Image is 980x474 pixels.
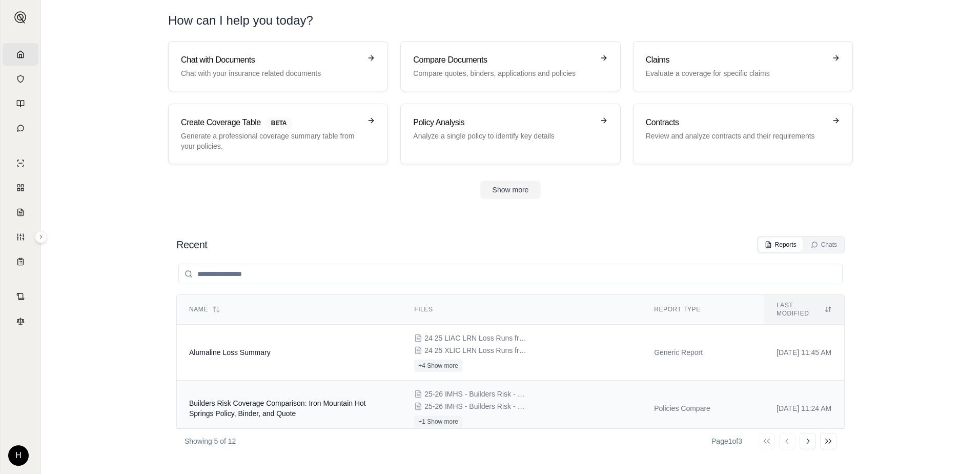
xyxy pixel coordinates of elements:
[168,41,388,91] a: Chat with DocumentsChat with your insurance related documents
[805,238,843,252] button: Chats
[181,116,361,129] h3: Create Coverage Table
[414,360,462,372] button: +4 Show more
[3,152,38,174] a: Single Policy
[3,226,38,248] a: Custom Report
[3,68,38,90] a: Documents Vault
[413,116,593,129] h3: Policy Analysis
[8,445,29,466] div: H
[424,345,527,355] span: 24 25 XLIC LRN Loss Runs from Amwins.pdf
[189,399,366,418] span: Builders Risk Coverage Comparison: Iron Mountain Hot Springs Policy, Binder, and Quote
[402,295,642,324] th: Files
[3,310,38,332] a: Legal Search Engine
[646,68,826,78] p: Evaluate a coverage for specific claims
[633,41,853,91] a: ClaimsEvaluate a coverage for specific claims
[711,436,742,446] div: Page 1 of 3
[400,104,620,164] a: Policy AnalysisAnalyze a single policy to identify key details
[759,238,803,252] button: Reports
[764,381,844,437] td: [DATE] 11:24 AM
[3,43,38,66] a: Home
[10,7,31,28] button: Expand sidebar
[400,41,620,91] a: Compare DocumentsCompare quotes, binders, applications and policies
[181,54,361,66] h3: Chat with Documents
[811,241,837,249] div: Chats
[424,401,527,411] span: 25-26 IMHS - Builders Risk - Binder.pdf
[646,131,826,141] p: Review and analyze contracts and their requirements
[265,117,293,129] span: BETA
[764,325,844,381] td: [DATE] 11:45 AM
[14,11,27,24] img: Expand sidebar
[642,295,764,324] th: Report Type
[413,68,593,78] p: Compare quotes, binders, applications and policies
[189,305,390,313] div: Name
[480,181,541,199] button: Show more
[646,54,826,66] h3: Claims
[3,250,38,273] a: Coverage Table
[181,68,361,78] p: Chat with your insurance related documents
[168,104,388,164] a: Create Coverage TableBETAGenerate a professional coverage summary table from your policies.
[642,381,764,437] td: Policies Compare
[3,285,38,308] a: Contract Analysis
[413,131,593,141] p: Analyze a single policy to identify key details
[185,436,236,446] p: Showing 5 of 12
[189,348,271,357] span: Alumaline Loss Summary
[777,301,832,318] div: Last modified
[646,116,826,129] h3: Contracts
[642,325,764,381] td: Generic Report
[765,241,797,249] div: Reports
[168,12,313,29] h1: How can I help you today?
[424,333,527,343] span: 24 25 LIAC LRN Loss Runs from Amwins.pdf
[3,176,38,199] a: Policy Comparisons
[424,389,527,399] span: 25-26 IMHS - Builders Risk - Policy.pdf
[633,104,853,164] a: ContractsReview and analyze contracts and their requirements
[413,54,593,66] h3: Compare Documents
[414,416,462,428] button: +1 Show more
[176,238,207,252] h2: Recent
[3,117,38,140] a: Chat
[3,201,38,224] a: Claim Coverage
[3,92,38,115] a: Prompt Library
[181,131,361,151] p: Generate a professional coverage summary table from your policies.
[35,231,47,243] button: Expand sidebar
